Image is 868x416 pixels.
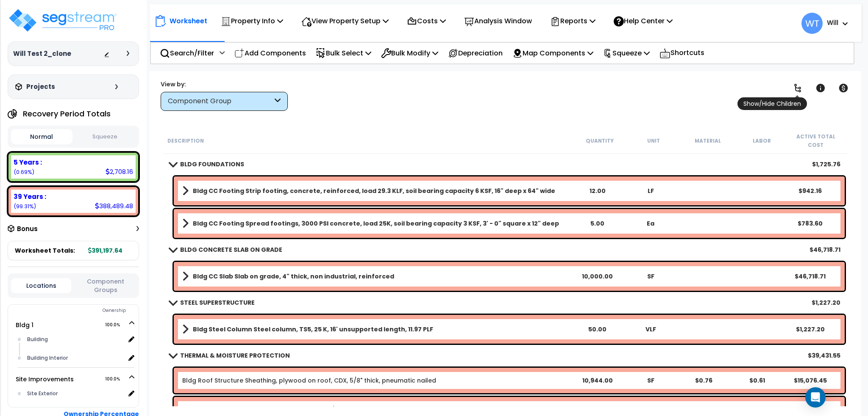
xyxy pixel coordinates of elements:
[796,133,835,149] small: Active Total Cost
[182,376,436,385] a: Individual Item
[812,160,841,168] div: $1,725.76
[625,219,677,228] div: Ea
[15,246,75,255] span: Worksheet Totals:
[571,325,623,333] div: 50.00
[11,278,71,293] button: Locations
[25,334,125,344] div: Building
[88,246,122,255] span: 391,197.64
[230,43,311,63] div: Add Components
[784,187,836,195] div: $942.16
[75,129,136,144] button: Squeeze
[827,18,838,27] b: Will
[571,219,623,228] div: 5.00
[14,203,36,210] small: (99.31%)
[23,110,111,118] h4: Recovery Period Totals
[17,226,38,233] h3: Bonus
[571,376,623,385] div: 10,944.00
[180,245,282,254] b: BLDG CONCRETE SLAB ON GRADE
[448,47,503,59] p: Depreciation
[784,376,836,385] div: $15,076.45
[784,219,836,228] div: $783.60
[182,270,570,282] a: Assembly Title
[316,47,371,59] p: Bulk Select
[193,219,559,228] b: Bldg CC Footing Spread footings, 3000 PSI concrete, load 25K, soil bearing capacity 3 KSF, 3' - 0...
[808,351,841,360] div: $39,431.55
[105,320,128,330] span: 100.0%
[95,201,133,210] div: 388,489.48
[550,15,595,27] p: Reports
[8,8,118,33] img: logo_pro_r.png
[784,325,836,333] div: $1,227.20
[16,375,74,383] a: Site Improvements 100.0%
[443,43,507,63] div: Depreciation
[221,15,283,27] p: Property Info
[659,47,704,59] p: Shortcuts
[180,298,255,307] b: STEEL SUPERSTRUCTURE
[678,376,730,385] div: $0.76
[106,167,133,176] div: 2,708.16
[26,83,55,91] h3: Projects
[182,218,570,229] a: Assembly Title
[603,47,650,59] p: Squeeze
[784,272,836,281] div: $46,718.71
[512,47,593,59] p: Map Components
[810,245,841,254] div: $46,718.71
[571,187,623,195] div: 12.00
[301,15,389,27] p: View Property Setup
[625,325,677,333] div: VLF
[75,277,136,295] button: Component Groups
[180,160,244,168] b: BLDG FOUNDATIONS
[25,388,125,399] div: Site Exterior
[193,187,555,195] b: Bldg CC Footing Strip footing, concrete, reinforced, load 29.3 KLF, soil bearing capacity 6 KSF, ...
[753,138,771,144] small: Labor
[625,187,677,195] div: LF
[801,13,823,34] span: WT
[168,96,273,106] div: Component Group
[14,158,42,167] b: 5 Years :
[105,374,128,384] span: 100.0%
[655,43,709,63] div: Shortcuts
[182,185,570,197] a: Assembly Title
[737,97,807,110] span: Show/Hide Children
[695,138,721,144] small: Material
[25,353,125,363] div: Building Interior
[625,272,677,281] div: SF
[381,47,438,59] p: Bulk Modify
[182,323,570,335] a: Assembly Title
[11,129,72,144] button: Normal
[193,272,394,281] b: Bldg CC Slab Slab on grade, 4" thick, non industrial, reinforced
[16,321,33,329] a: Bldg 1 100.0%
[160,47,214,59] p: Search/Filter
[731,376,783,385] div: $0.61
[170,15,207,27] p: Worksheet
[464,15,532,27] p: Analysis Window
[571,272,623,281] div: 10,000.00
[180,351,290,360] b: THERMAL & MOISTURE PROTECTION
[25,306,139,316] div: Ownership
[14,192,46,201] b: 39 Years :
[14,168,34,176] small: (0.69%)
[586,138,614,144] small: Quantity
[13,50,71,58] h3: Will Test 2_clone
[614,15,673,27] p: Help Center
[647,138,660,144] small: Unit
[812,298,841,307] div: $1,227.20
[161,80,288,88] div: View by:
[805,387,826,408] div: Open Intercom Messenger
[167,138,204,144] small: Description
[625,376,677,385] div: SF
[407,15,446,27] p: Costs
[193,325,433,333] b: Bldg Steel Column Steel column, TS5, 25 K, 16' unsupported length, 11.97 PLF
[234,47,306,59] p: Add Components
